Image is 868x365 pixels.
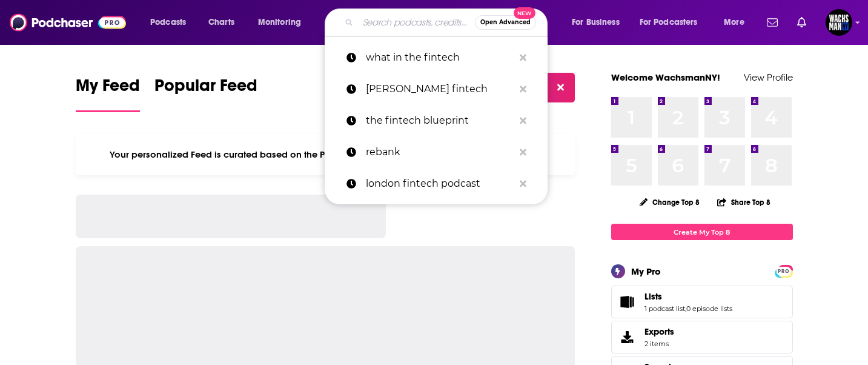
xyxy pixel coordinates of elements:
a: what in the fintech [325,42,548,73]
span: Popular Feed [154,75,257,103]
button: Change Top 8 [632,195,707,210]
span: , [685,304,686,313]
span: New [514,7,535,19]
span: My Feed [76,75,140,103]
a: View Profile [744,72,793,83]
a: Welcome WachsmanNY! [611,72,720,83]
span: Monitoring [258,14,301,31]
a: london fintech podcast [325,168,548,199]
span: Open Advanced [480,19,531,25]
button: open menu [563,13,635,32]
img: Podchaser - Follow, Share and Rate Podcasts [10,11,126,34]
div: Search podcasts, credits, & more... [336,8,559,36]
a: My Feed [76,75,140,112]
button: open menu [142,13,202,32]
a: 1 podcast list [644,304,685,313]
span: Charts [208,14,234,31]
a: the fintech blueprint [325,105,548,136]
button: Show profile menu [826,9,852,36]
div: Your personalized Feed is curated based on the Podcasts, Creators, Users, and Lists that you Follow. [76,134,575,175]
button: Open AdvancedNew [475,15,536,30]
div: My Pro [631,266,661,277]
span: 2 items [644,340,674,348]
button: open menu [715,13,760,32]
span: For Podcasters [640,14,698,31]
p: wharton fintech [366,73,514,105]
a: 0 episode lists [686,304,732,313]
input: Search podcasts, credits, & more... [358,13,475,32]
p: what in the fintech [366,42,514,73]
span: PRO [777,267,791,276]
p: london fintech podcast [366,168,514,199]
a: rebank [325,136,548,168]
span: More [724,14,744,31]
span: Lists [611,286,793,318]
span: Logged in as WachsmanNY [826,9,852,36]
a: Create My Top 8 [611,224,793,240]
a: Exports [611,321,793,353]
button: open menu [632,13,715,32]
a: PRO [777,266,791,275]
a: Show notifications dropdown [792,12,811,33]
button: Share Top 8 [717,190,771,214]
span: Exports [644,326,674,337]
p: rebank [366,136,514,168]
a: Show notifications dropdown [762,12,783,33]
span: For Business [572,14,620,31]
span: Lists [644,291,662,302]
button: open menu [250,13,317,32]
a: Popular Feed [154,75,257,112]
span: Podcasts [150,14,186,31]
a: Lists [615,293,640,310]
a: Lists [644,291,732,302]
p: the fintech blueprint [366,105,514,136]
a: [PERSON_NAME] fintech [325,73,548,105]
span: Exports [615,329,640,346]
img: User Profile [826,9,852,36]
a: Charts [200,13,242,32]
